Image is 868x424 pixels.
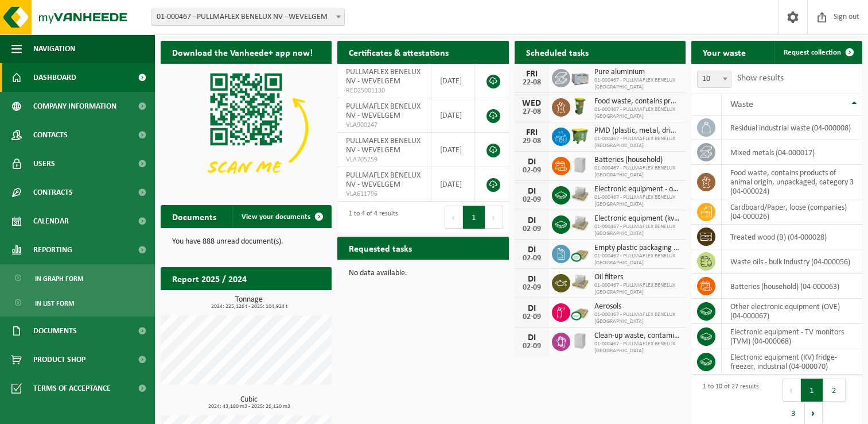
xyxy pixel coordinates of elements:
[520,304,543,313] div: DI
[346,102,421,120] span: PULLMAFLEX BENELUX NV - WEVELGEM
[35,292,74,314] span: In list form
[594,223,680,237] span: 01-000467 - PULLMAFLEX BENELUX [GEOGRAPHIC_DATA]
[520,313,543,321] div: 02-09
[691,41,757,63] h2: Your waste
[33,345,85,374] span: Product Shop
[431,167,475,202] td: [DATE]
[346,68,421,86] span: PULLMAFLEX BENELUX NV - WEVELGEM
[485,206,503,229] button: Next
[570,243,590,263] img: PB-CU
[431,98,475,133] td: [DATE]
[594,126,680,136] span: PMD (plastic, metal, drink cartons) (companies)
[33,63,76,92] span: Dashboard
[698,71,731,87] span: 10
[594,185,680,194] span: Electronic equipment - other (other)
[520,225,543,233] div: 02-09
[520,245,543,255] div: DI
[594,68,680,77] span: Pure aluminium
[737,74,784,83] label: Show results
[594,282,680,296] span: 01-000467 - PULLMAFLEX BENELUX [GEOGRAPHIC_DATA]
[346,86,422,95] span: RED25001130
[343,205,398,230] div: 1 to 4 of 4 results
[594,253,680,267] span: 01-000467 - PULLMAFLEX BENELUX [GEOGRAPHIC_DATA]
[783,379,801,402] button: Previous
[520,167,543,175] div: 02-09
[349,269,497,277] p: No data available.
[520,342,543,350] div: 02-09
[346,190,422,199] span: VLA611796
[801,379,823,402] button: 1
[33,236,72,264] span: Reporting
[697,71,731,88] span: 10
[515,41,600,63] h2: Scheduled tasks
[730,100,753,109] span: Waste
[722,115,862,140] td: residual industrial waste (04-000008)
[161,267,258,290] h2: Report 2025 / 2024
[520,137,543,145] div: 29-08
[346,137,421,155] span: PULLMAFLEX BENELUX NV - WEVELGEM
[337,41,460,63] h2: Certificates & attestations
[722,140,862,165] td: mixed metals (04-000017)
[520,216,543,225] div: DI
[520,99,543,108] div: WED
[33,149,55,178] span: Users
[594,156,680,165] span: Batteries (household)
[594,244,680,253] span: Empty plastic packaging of hazardous substances
[463,206,485,229] button: 1
[594,77,680,91] span: 01-000467 - PULLMAFLEX BENELUX [GEOGRAPHIC_DATA]
[594,106,680,120] span: 01-000467 - PULLMAFLEX BENELUX [GEOGRAPHIC_DATA]
[722,249,862,274] td: Waste oils - bulk industry (04-000056)
[520,128,543,137] div: FRI
[166,404,332,410] span: 2024: 43,180 m3 - 2025: 26,120 m3
[520,255,543,263] div: 02-09
[722,199,862,225] td: Cardboard/Paper, loose (companies) (04-000026)
[33,178,73,207] span: Contracts
[722,324,862,349] td: electronic equipment - TV monitors (TVM) (04-000068)
[33,374,111,403] span: Terms of acceptance
[166,304,332,310] span: 2024: 225,126 t - 2025: 104,924 t
[520,187,543,196] div: DI
[594,136,680,149] span: 01-000467 - PULLMAFLEX BENELUX [GEOGRAPHIC_DATA]
[594,194,680,208] span: 01-000467 - PULLMAFLEX BENELUX [GEOGRAPHIC_DATA]
[722,225,862,249] td: treated wood (B) (04-000028)
[346,121,422,130] span: VLA900247
[520,333,543,342] div: DI
[570,302,590,321] img: PB-CU
[594,165,680,179] span: 01-000467 - PULLMAFLEX BENELUX [GEOGRAPHIC_DATA]
[240,395,258,404] font: Cubic
[823,379,846,402] button: 2
[520,275,543,284] div: DI
[3,292,152,314] a: In list form
[570,272,590,292] img: LP-PA-00000-WDN-11
[520,79,543,87] div: 22-08
[570,155,590,175] img: IC-CB-CU
[722,349,862,375] td: electronic equipment (KV) fridge-freezer, industrial (04-000070)
[784,49,841,56] span: Request collection
[520,108,543,116] div: 27-08
[346,155,422,164] span: VLA705259
[33,317,77,345] span: Documents
[242,213,310,221] span: View your documents
[570,97,590,116] img: WB-0060-HPE-GN-50
[570,67,590,87] img: PB-LB-0680-HPE-GY-01
[594,302,680,311] span: Aerosols
[594,214,680,223] span: Electronic equipment (kv) refrigerated freezer, industrial
[3,267,152,289] a: In graph form
[337,237,423,259] h2: Requested tasks
[161,41,324,63] h2: Download the Vanheede+ app now!
[33,92,116,121] span: Company information
[346,171,421,189] span: PULLMAFLEX BENELUX NV - WEVELGEM
[774,41,861,64] a: Request collection
[431,133,475,167] td: [DATE]
[152,9,344,25] span: 01-000467 - PULLMAFLEX BENELUX NV - WEVELGEM
[33,34,75,63] span: Navigation
[520,157,543,167] div: DI
[33,121,68,149] span: Contacts
[570,184,590,204] img: LP-PA-00000-WDN-11
[172,238,320,246] p: You have 888 unread document(s).
[570,126,590,145] img: WB-1100-HPE-GN-50
[570,214,590,233] img: LP-PA-00000-WDN-11
[33,207,69,236] span: Calendar
[520,196,543,204] div: 02-09
[594,341,680,354] span: 01-000467 - PULLMAFLEX BENELUX [GEOGRAPHIC_DATA]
